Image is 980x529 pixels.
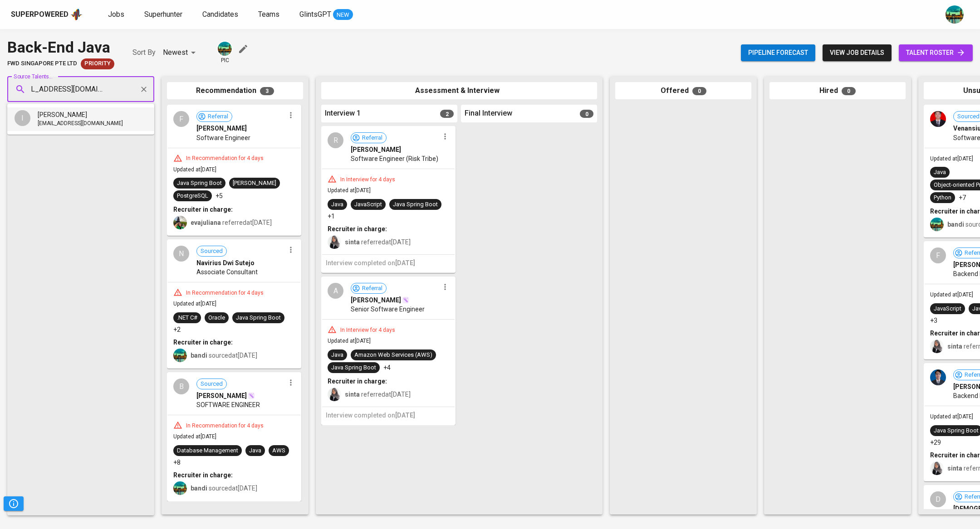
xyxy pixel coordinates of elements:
[326,411,451,421] h6: Interview completed on
[321,82,597,100] div: Assessment & Interview
[173,339,233,346] b: Recruiter in charge:
[354,200,382,209] div: JavaScript
[934,427,979,435] div: Java Spring Boot
[173,166,216,173] span: Updated at [DATE]
[132,47,156,58] p: Sort By
[149,88,151,90] button: Close
[163,44,199,61] div: Newest
[173,301,216,307] span: Updated at [DATE]
[196,400,260,409] span: SOFTWARE ENGINEER
[326,258,451,268] h6: Interview completed on
[823,44,892,61] button: view job details
[218,42,232,56] img: a5d44b89-0c59-4c54-99d0-a63b29d42bd3.jpg
[328,132,343,148] div: R
[191,352,257,359] span: sourced at [DATE]
[163,47,188,58] p: Newest
[11,8,83,21] a: Superpoweredapp logo
[182,422,267,430] div: In Recommendation for 4 days
[395,412,415,419] span: [DATE]
[202,10,238,19] span: Candidates
[177,314,197,322] div: .NET C#
[333,10,353,19] span: NEW
[173,379,189,394] div: B
[144,10,182,19] span: Superhunter
[930,248,946,263] div: F
[692,87,706,95] span: 0
[331,351,343,359] div: Java
[38,119,123,128] span: [EMAIL_ADDRESS][DOMAIN_NAME]
[249,446,261,455] div: Java
[325,108,361,119] span: Interview 1
[345,391,360,398] b: sinta
[930,291,973,298] span: Updated at [DATE]
[440,110,454,118] span: 2
[258,10,279,19] span: Teams
[233,179,276,188] div: [PERSON_NAME]
[167,372,301,501] div: BSourced[PERSON_NAME]SOFTWARE ENGINEERIn Recommendation for 4 daysUpdated at[DATE]Database Manage...
[345,391,411,398] span: referred at [DATE]
[934,168,946,177] div: Java
[328,187,371,194] span: Updated at [DATE]
[351,305,425,314] span: Senior Software Engineer
[899,44,973,61] a: talent roster
[946,5,964,24] img: a5d44b89-0c59-4c54-99d0-a63b29d42bd3.jpg
[299,9,353,20] a: GlintsGPT NEW
[236,314,281,322] div: Java Spring Boot
[930,340,944,353] img: sinta.windasari@glints.com
[299,10,331,19] span: GlintsGPT
[7,36,114,58] div: Back-End Java
[947,465,962,472] b: sinta
[7,59,77,68] span: FWD Singapore Pte Ltd
[11,10,69,20] div: Superpowered
[358,284,386,293] span: Referral
[108,9,126,20] a: Jobs
[191,485,257,492] span: sourced at [DATE]
[167,105,301,236] div: FReferral[PERSON_NAME]Software EngineerIn Recommendation for 4 daysUpdated at[DATE]Java Spring Bo...
[208,314,225,322] div: Oracle
[947,221,964,228] b: bandi
[830,47,884,58] span: view job details
[167,82,303,100] div: Recommendation
[580,110,593,118] span: 0
[173,246,189,262] div: N
[173,206,233,213] b: Recruiter in charge:
[70,8,83,21] img: app logo
[465,108,512,119] span: Final Interview
[202,9,240,20] a: Candidates
[351,145,401,154] span: [PERSON_NAME]
[15,110,30,126] div: I
[197,247,226,256] span: Sourced
[196,267,258,277] span: Associate Consultant
[395,259,415,267] span: [DATE]
[191,485,207,492] b: bandi
[331,364,376,372] div: Java Spring Boot
[328,212,335,221] p: +1
[930,155,973,162] span: Updated at [DATE]
[947,343,962,350] b: sinta
[930,369,946,385] img: 30b7613ce7196b30694ef3ae2a5e5f40.jpeg
[321,126,456,273] div: RReferral[PERSON_NAME]Software Engineer (Risk Tribe)In Interview for 4 daysUpdated at[DATE]JavaJa...
[196,133,250,142] span: Software Engineer
[930,111,946,127] img: 16010b95097a311191fce98e742c5515.jpg
[930,491,946,507] div: D
[328,283,343,299] div: A
[173,111,189,127] div: F
[197,380,226,388] span: Sourced
[402,296,409,304] img: magic_wand.svg
[748,47,808,58] span: Pipeline forecast
[393,200,438,209] div: Java Spring Boot
[328,388,341,401] img: sinta.windasari@glints.com
[38,110,87,119] span: [PERSON_NAME]
[108,10,124,19] span: Jobs
[173,216,187,229] img: eva@glints.com
[959,193,966,202] p: +7
[258,9,281,20] a: Teams
[345,238,411,246] span: referred at [DATE]
[930,413,973,420] span: Updated at [DATE]
[930,438,941,447] p: +29
[173,349,187,362] img: a5d44b89-0c59-4c54-99d0-a63b29d42bd3.jpg
[351,296,401,305] span: [PERSON_NAME]
[331,200,343,209] div: Java
[173,433,216,440] span: Updated at [DATE]
[167,239,301,369] div: NSourcedNavirius Dwi SutejoAssociate ConsultantIn Recommendation for 4 daysUpdated at[DATE].NET C...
